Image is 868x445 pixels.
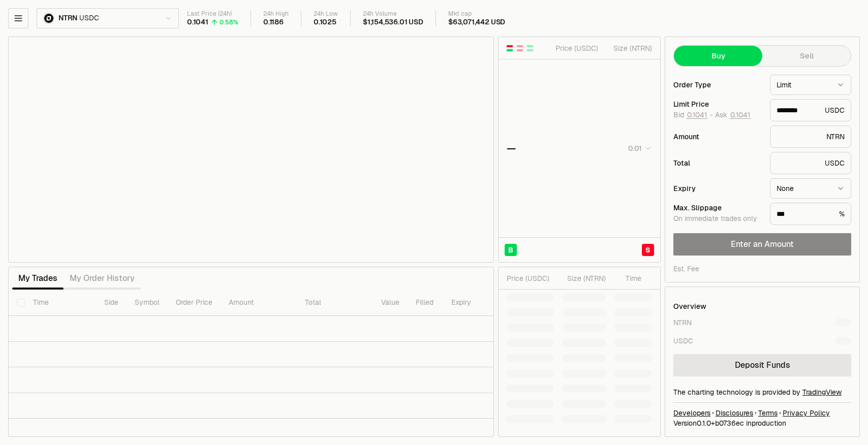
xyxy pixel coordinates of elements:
div: 0.1186 [263,18,284,27]
div: The charting technology is provided by [673,387,851,397]
th: Total [297,290,373,316]
div: 0.1025 [314,18,336,27]
div: USDC [770,152,851,174]
div: 24h High [263,10,289,18]
button: My Order History [64,268,141,289]
button: My Trades [12,268,64,289]
th: Side [96,290,127,316]
div: Time [614,273,641,283]
div: Total [673,160,762,167]
a: Deposit Funds [673,354,851,376]
button: 0.01 [625,142,652,154]
span: NTRN [58,14,77,23]
div: Est. Fee [673,264,699,274]
button: Limit [770,75,851,95]
div: Price ( USDC ) [507,273,554,283]
button: 0.1041 [686,111,708,119]
th: Value [373,290,408,316]
img: NTRN Logo [44,14,53,23]
span: Ask [715,111,751,120]
div: 0.1041 [187,18,208,27]
div: Last Price (24h) [187,10,238,18]
div: — [507,141,516,155]
div: NTRN [673,317,692,328]
a: TradingView [802,388,842,397]
div: Expiry [673,185,762,192]
div: Order Type [673,81,762,88]
span: USDC [79,14,99,23]
button: Show Buy Orders Only [526,44,534,52]
div: On immediate trades only [673,214,762,224]
iframe: Financial Chart [9,37,493,262]
div: $63,071,442 USD [448,18,505,27]
button: Sell [762,46,851,66]
th: Filled [408,290,443,316]
div: USDC [770,99,851,121]
div: Amount [673,133,762,140]
div: $1,154,536.01 USD [363,18,423,27]
div: Mkt cap [448,10,505,18]
span: S [645,245,650,255]
button: Select all [17,299,25,307]
span: B [508,245,513,255]
button: 0.1041 [729,111,751,119]
button: Show Buy and Sell Orders [506,44,514,52]
th: Order Price [168,290,221,316]
div: Size ( NTRN ) [563,273,606,283]
a: Terms [758,408,778,418]
button: None [770,178,851,199]
span: b0736ecdf04740874dce99dfb90a19d87761c153 [715,419,744,428]
th: Symbol [127,290,168,316]
div: Limit Price [673,101,762,108]
button: Buy [674,46,762,66]
div: 24h Low [314,10,338,18]
span: Bid - [673,111,713,120]
div: % [770,203,851,225]
button: Show Sell Orders Only [516,44,524,52]
div: Size ( NTRN ) [607,43,652,53]
div: Version 0.1.0 + in production [673,418,851,428]
div: Overview [673,301,706,311]
div: Max. Slippage [673,204,762,211]
div: USDC [673,336,693,346]
th: Expiry [443,290,512,316]
a: Developers [673,408,710,418]
a: Privacy Policy [783,408,830,418]
div: Price ( USDC ) [553,43,598,53]
a: Disclosures [716,408,753,418]
div: NTRN [770,125,851,148]
th: Amount [221,290,297,316]
th: Time [25,290,96,316]
div: 24h Volume [363,10,423,18]
div: 0.58% [220,18,238,26]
